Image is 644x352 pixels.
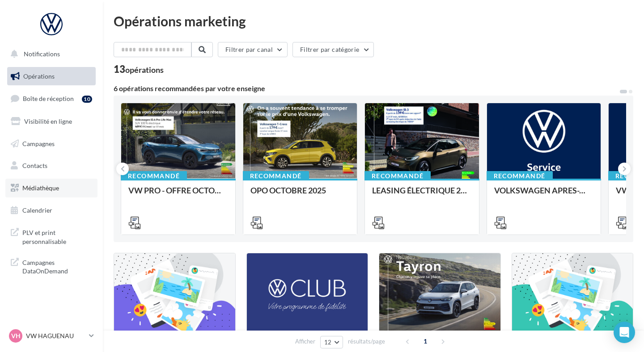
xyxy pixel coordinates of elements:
span: Opérations [23,72,55,80]
div: 13 [114,64,164,74]
a: Médiathèque [5,179,97,197]
span: Visibilité en ligne [24,117,72,125]
div: Recommandé [364,171,431,181]
span: Calendrier [22,206,52,214]
div: Recommandé [243,171,309,181]
button: Filtrer par canal [218,42,288,57]
span: 12 [324,339,332,346]
div: Recommandé [487,171,553,181]
div: LEASING ÉLECTRIQUE 2025 [372,186,472,204]
div: Opérations marketing [114,14,633,28]
span: résultats/page [348,337,385,346]
a: Campagnes [5,134,97,153]
p: VW HAGUENAU [26,331,85,340]
span: Notifications [24,50,60,58]
span: PLV et print personnalisable [22,226,92,246]
button: Notifications [5,45,94,63]
a: Visibilité en ligne [5,112,97,131]
a: Boîte de réception10 [5,89,97,108]
span: Afficher [295,337,315,346]
span: Campagnes [22,139,55,147]
a: VH VW HAGUENAU [7,327,96,344]
div: OPO OCTOBRE 2025 [250,186,350,204]
button: 12 [320,336,343,348]
span: Médiathèque [22,184,59,192]
div: opérations [125,66,164,74]
a: Opérations [5,67,97,86]
div: Recommandé [121,171,187,181]
span: Boîte de réception [23,95,74,102]
span: Campagnes DataOnDemand [22,256,92,276]
button: Filtrer par catégorie [292,42,374,57]
div: 10 [82,96,92,103]
span: 1 [418,334,432,348]
a: PLV et print personnalisable [5,223,97,249]
div: Open Intercom Messenger [614,322,635,343]
div: VW PRO - OFFRE OCTOBRE 25 [128,186,228,204]
div: VOLKSWAGEN APRES-VENTE [494,186,594,204]
span: VH [11,331,21,340]
div: 6 opérations recommandées par votre enseigne [114,85,619,92]
a: Campagnes DataOnDemand [5,253,97,279]
span: Contacts [22,162,47,169]
a: Contacts [5,156,97,175]
a: Calendrier [5,201,97,220]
